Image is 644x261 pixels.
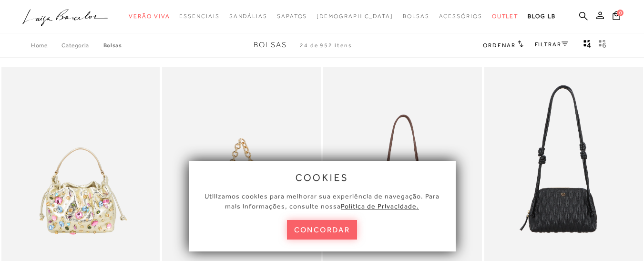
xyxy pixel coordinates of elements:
[617,10,624,16] span: 0
[492,13,519,20] span: Outlet
[610,10,623,23] button: 0
[277,8,307,25] a: noSubCategoriesText
[287,220,358,240] button: concordar
[403,8,429,25] a: noSubCategoriesText
[483,42,515,49] span: Ordenar
[296,172,349,183] span: cookies
[581,39,594,52] button: Mostrar 4 produtos por linha
[596,39,609,52] button: gridText6Desc
[341,202,419,210] a: Política de Privacidade.
[439,8,482,25] a: noSubCategoriesText
[229,8,267,25] a: noSubCategoriesText
[317,13,393,20] span: [DEMOGRAPHIC_DATA]
[129,8,170,25] a: noSubCategoriesText
[129,13,170,20] span: Verão Viva
[528,8,555,25] a: BLOG LB
[403,13,429,20] span: Bolsas
[179,13,219,20] span: Essenciais
[254,41,287,49] span: Bolsas
[277,13,307,20] span: Sapatos
[439,13,482,20] span: Acessórios
[229,13,267,20] span: Sandálias
[317,8,393,25] a: noSubCategoriesText
[535,41,568,48] a: FILTRAR
[300,42,352,49] span: 24 de 952 itens
[492,8,519,25] a: noSubCategoriesText
[528,13,555,20] span: BLOG LB
[103,42,122,49] a: Bolsas
[31,42,61,49] a: Home
[179,8,219,25] a: noSubCategoriesText
[204,192,440,210] span: Utilizamos cookies para melhorar sua experiência de navegação. Para mais informações, consulte nossa
[61,42,103,49] a: Categoria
